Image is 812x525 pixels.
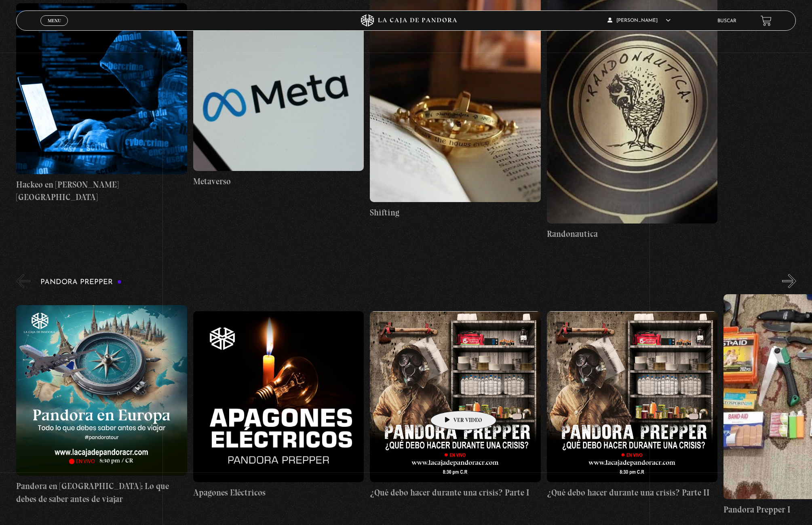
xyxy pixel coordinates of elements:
[547,294,718,516] a: ¿Qué debo hacer durante una crisis? Parte II
[607,18,671,23] span: [PERSON_NAME]
[193,486,364,499] h4: Apagones Eléctricos
[16,480,187,505] h4: Pandora en [GEOGRAPHIC_DATA]: Lo que debes de saber antes de viajar
[761,15,772,26] a: View your shopping cart
[370,486,541,499] h4: ¿Qué debo hacer durante una crisis? Parte I
[717,19,736,23] a: Buscar
[193,294,364,516] a: Apagones Eléctricos
[547,228,718,240] h4: Randonautica
[45,25,64,31] span: Cerrar
[370,206,541,219] h4: Shifting
[16,294,187,516] a: Pandora en [GEOGRAPHIC_DATA]: Lo que debes de saber antes de viajar
[40,278,122,286] h3: Pandora Prepper
[782,274,796,288] button: Next
[16,178,187,204] h4: Hackeo en [PERSON_NAME][GEOGRAPHIC_DATA]
[48,18,61,23] span: Menu
[16,274,30,288] button: Previous
[370,294,541,516] a: ¿Qué debo hacer durante una crisis? Parte I
[193,175,364,188] h4: Metaverso
[547,486,718,499] h4: ¿Qué debo hacer durante una crisis? Parte II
